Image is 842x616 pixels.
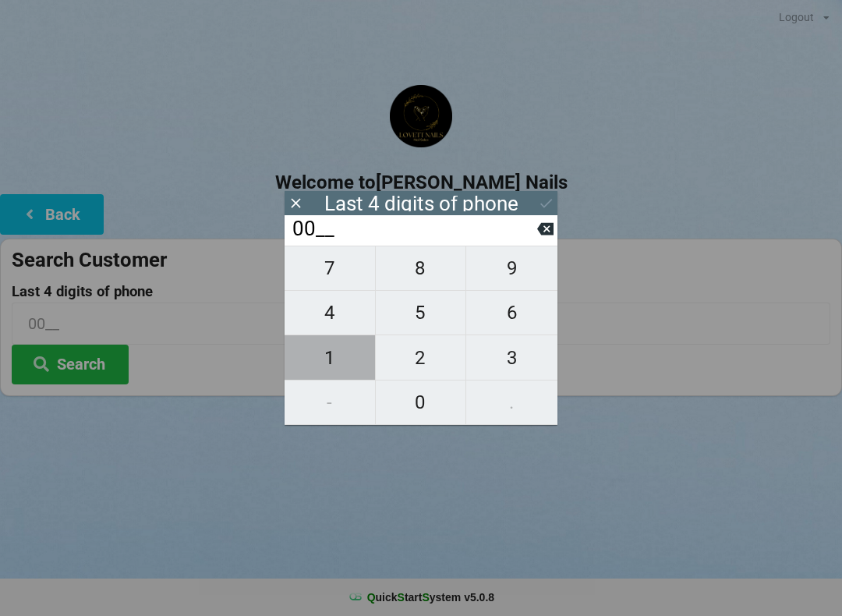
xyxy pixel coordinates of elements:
[376,252,466,285] span: 8
[376,291,467,335] button: 5
[466,252,557,285] span: 9
[285,252,375,285] span: 7
[466,335,557,380] button: 3
[466,246,557,291] button: 9
[466,296,557,329] span: 6
[376,386,466,419] span: 0
[285,296,375,329] span: 4
[376,342,466,374] span: 2
[285,335,376,380] button: 1
[466,291,557,335] button: 6
[376,246,467,291] button: 8
[324,196,518,211] div: Last 4 digits of phone
[376,296,466,329] span: 5
[285,342,375,374] span: 1
[376,381,467,425] button: 0
[285,246,376,291] button: 7
[285,291,376,335] button: 4
[376,335,467,380] button: 2
[466,342,557,374] span: 3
